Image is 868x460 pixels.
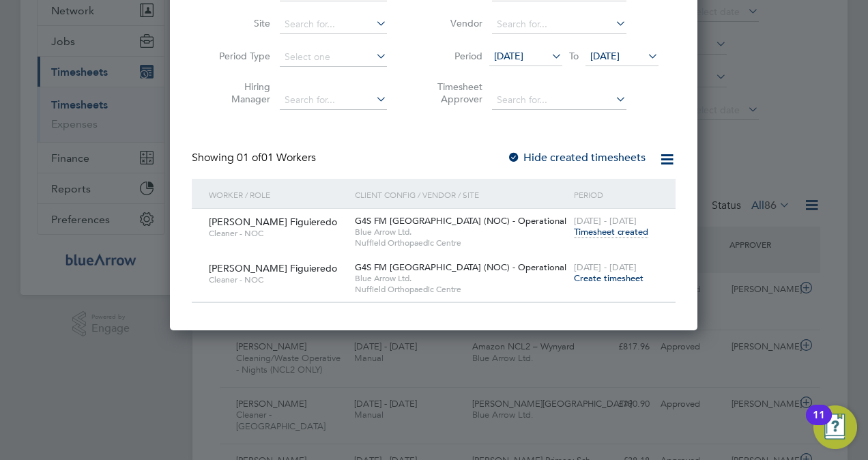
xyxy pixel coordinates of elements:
[565,47,583,65] span: To
[590,50,620,62] span: [DATE]
[209,216,337,228] span: [PERSON_NAME] Figuieredo
[813,405,857,449] button: Open Resource Center, 11 new notifications
[209,274,345,285] span: Cleaner - NOC
[574,272,643,284] span: Create timesheet
[280,91,387,110] input: Search for...
[237,151,261,164] span: 01 of
[574,215,637,227] span: [DATE] - [DATE]
[209,81,270,105] label: Hiring Manager
[192,151,319,165] div: Showing
[280,15,387,34] input: Search for...
[209,228,345,239] span: Cleaner - NOC
[351,179,570,210] div: Client Config / Vendor / Site
[209,17,270,29] label: Site
[205,179,351,210] div: Worker / Role
[421,17,482,29] label: Vendor
[355,238,567,248] span: Nuffield Orthopaedic Centre
[355,215,566,227] span: G4S FM [GEOGRAPHIC_DATA] (NOC) - Operational
[507,151,646,164] label: Hide created timesheets
[492,91,626,110] input: Search for...
[574,261,637,273] span: [DATE] - [DATE]
[494,50,523,62] span: [DATE]
[209,50,270,62] label: Period Type
[574,226,648,238] span: Timesheet created
[421,81,482,105] label: Timesheet Approver
[237,151,316,164] span: 01 Workers
[355,261,566,273] span: G4S FM [GEOGRAPHIC_DATA] (NOC) - Operational
[209,262,337,274] span: [PERSON_NAME] Figuieredo
[355,273,567,284] span: Blue Arrow Ltd.
[813,415,825,433] div: 11
[355,284,567,295] span: Nuffield Orthopaedic Centre
[492,15,626,34] input: Search for...
[570,179,662,210] div: Period
[280,48,387,67] input: Select one
[421,50,482,62] label: Period
[355,227,567,238] span: Blue Arrow Ltd.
